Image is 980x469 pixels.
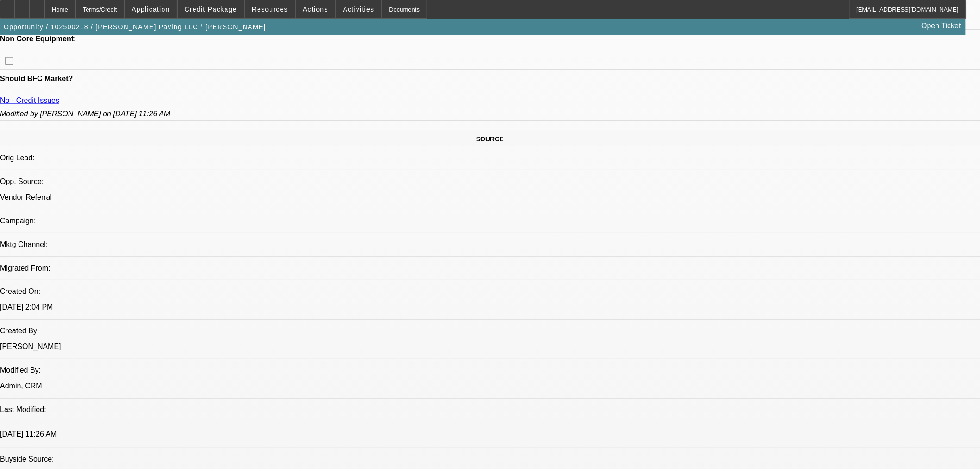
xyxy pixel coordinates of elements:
span: Resources [252,6,288,13]
span: Activities [343,6,375,13]
span: Opportunity / 102500218 / [PERSON_NAME] Paving LLC / [PERSON_NAME] [4,23,266,31]
a: Open Ticket [918,18,965,34]
button: Resources [245,0,295,18]
span: Actions [303,6,328,13]
button: Credit Package [178,0,244,18]
span: Credit Package [185,6,237,13]
span: SOURCE [476,135,504,143]
button: Activities [336,0,382,18]
button: Application [125,0,176,18]
span: Application [132,6,170,13]
button: Actions [296,0,335,18]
